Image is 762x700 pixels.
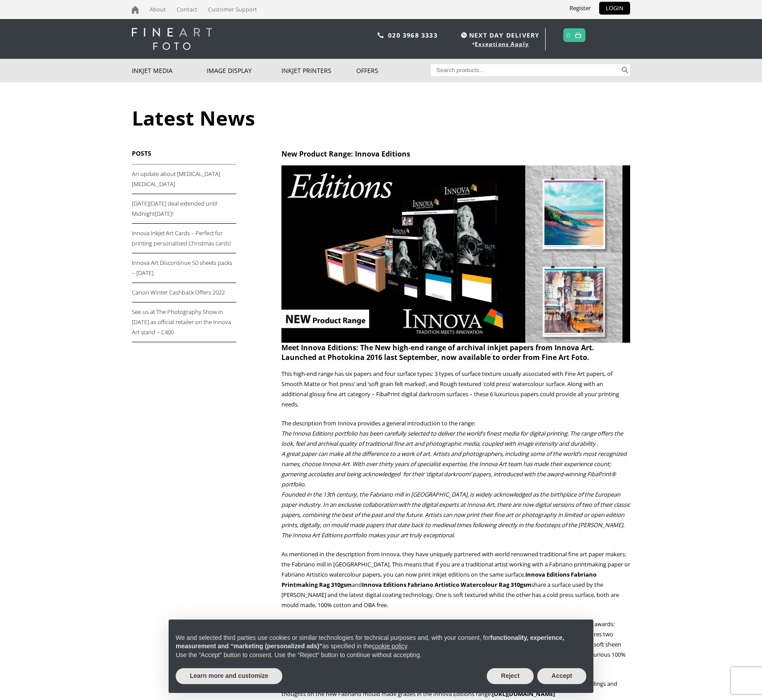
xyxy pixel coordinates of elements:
p: The description from Innova provides a general introduction to the range: [281,418,630,540]
a: An update about [MEDICAL_DATA] [MEDICAL_DATA] [132,164,236,194]
a: LOGIN [599,2,630,15]
a: Innova Inkjet Art Cards – Perfect for printing personalised Christmas cards! [132,224,236,253]
a: Inkjet Media [132,59,207,82]
p: Use the “Accept” button to consent. Use the “Reject” button to continue without accepting. [176,651,586,660]
button: Accept [537,668,586,684]
button: Reject [487,668,534,684]
h2: Meet Innova Editions: The New high-end range of archival inkjet papers from Innova Art. Launched ... [281,343,630,362]
a: cookie policy [372,643,407,650]
img: New Innova Editions Range [281,165,630,343]
a: Exceptions Apply [475,40,529,48]
a: Inkjet Printers [281,59,356,82]
h2: New Product Range: Innova Editions [281,149,630,159]
em: The Innova Editions portfolio has been carefully selected to deliver the world’s finest media for... [281,429,630,539]
a: 020 3968 3333 [388,31,438,39]
button: Search [620,64,630,76]
p: This high-end range has six papers and four surface types: 3 types of surface texture usually ass... [281,369,630,409]
a: Register [563,2,597,15]
h3: POSTS [132,149,236,157]
img: basket.svg [575,32,581,38]
div: Notice [162,612,600,700]
a: Innova Art Discontinue 50 sheets packs – [DATE] [132,253,236,283]
img: phone.svg [377,32,384,38]
h1: Latest News [132,104,630,131]
a: See us at The Photography Show in [DATE] as official retailer on the Innova Art stand – C400 [132,302,236,342]
a: [DATE][DATE] deal extended until Midnight[DATE]! [132,194,236,224]
img: time.svg [461,32,467,38]
img: logo-white.svg [132,28,212,50]
strong: functionality, experience, measurement and “marketing (personalized ads)” [176,634,564,650]
button: Learn more and customize [176,668,282,684]
span: NEXT DAY DELIVERY [459,30,539,40]
a: Offers [356,59,431,82]
a: Innova Editions Fabriano Printmaking Rag 310gsm [281,570,597,589]
p: As mentioned in the description from Innova, they have uniquely partnered with world renowned tra... [281,549,630,610]
input: Search products… [431,64,620,76]
a: 0 [566,29,570,42]
a: Image Display [207,59,281,82]
p: We and selected third parties use cookies or similar technologies for technical purposes and, wit... [176,634,586,651]
a: Canon Winter Cashback Offers 2022 [132,283,236,302]
a: Innova Editions Fabriano Artistico Watercolour Rag 310gsm [362,581,531,589]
